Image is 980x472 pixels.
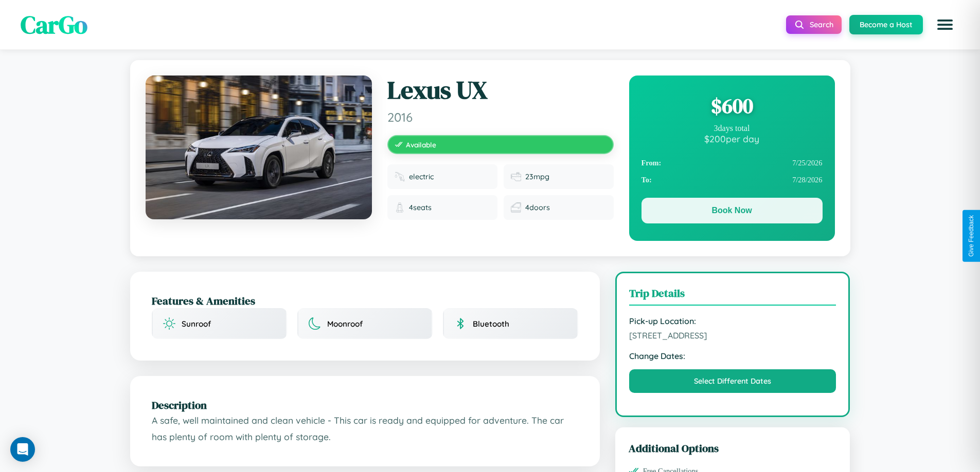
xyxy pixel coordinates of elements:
[642,124,823,133] div: 3 days total
[395,172,405,182] img: Fuel type
[21,8,87,42] span: CarGo
[629,286,836,306] h3: Trip Details
[10,437,35,462] div: Open Intercom Messenger
[525,172,549,181] span: 23 mpg
[152,293,578,308] h2: Features & Amenities
[642,172,823,188] div: 7 / 28 / 2026
[387,75,614,105] h1: Lexus UX
[152,398,578,412] h2: Description
[629,330,836,341] span: [STREET_ADDRESS]
[786,15,842,34] button: Search
[642,92,823,120] div: $ 600
[511,172,521,182] img: Fuel efficiency
[409,203,432,212] span: 4 seats
[629,351,836,361] strong: Change Dates:
[146,75,372,219] img: Lexus UX 2016
[642,133,823,144] div: $ 200 per day
[810,20,833,29] span: Search
[387,109,614,125] span: 2016
[642,155,823,172] div: 7 / 25 / 2026
[152,412,578,445] p: A safe, well maintained and clean vehicle - This car is ready and equipped for adventure. The car...
[511,202,521,213] img: Doors
[642,176,652,184] strong: To:
[409,172,434,181] span: electric
[327,319,363,329] span: Moonroof
[968,215,975,257] div: Give Feedback
[849,15,923,34] button: Become a Host
[629,316,836,326] strong: Pick-up Location:
[629,369,836,393] button: Select Different Dates
[525,203,550,212] span: 4 doors
[642,159,662,167] strong: From:
[629,441,837,456] h3: Additional Options
[642,198,823,223] button: Book Now
[931,10,959,39] button: Open menu
[406,140,436,149] span: Available
[473,319,509,329] span: Bluetooth
[182,319,211,329] span: Sunroof
[395,202,405,213] img: Seats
